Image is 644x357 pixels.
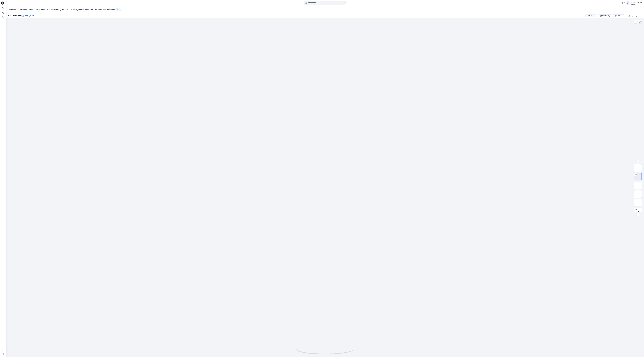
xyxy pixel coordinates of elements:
[602,15,611,17] div: HQ021222_WMG-3038-2026_Elastic Back 5pkt Denim Shorts 3 Inseam_Full Colorway
[118,9,119,11] p: 1
[8,15,34,17] span: Posted [DATE] 10:59 by
[626,1,630,5] div: GM
[613,14,624,17] button: Soft Silver
[19,8,32,11] a: Personal Zone
[635,210,641,213] span: XLSX
[36,8,47,11] a: My uploads
[8,8,15,11] a: Folders
[616,15,623,17] div: Soft Silver
[631,14,634,17] button: Details
[631,3,642,5] div: Walmart
[599,14,612,17] button: HQ021222_WMG-3038-2026_Elastic Back 5pkt Denim Shorts 3 Inseam_Full Colorway
[116,8,121,11] button: 1
[623,2,625,3] span: 42
[631,1,642,3] div: [PERSON_NAME]
[51,8,115,11] p: HQ021222_WMG-3038-2026_Elastic Back 5pkt Denim Shorts 3 Inseam
[23,15,34,17] a: [PERSON_NAME]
